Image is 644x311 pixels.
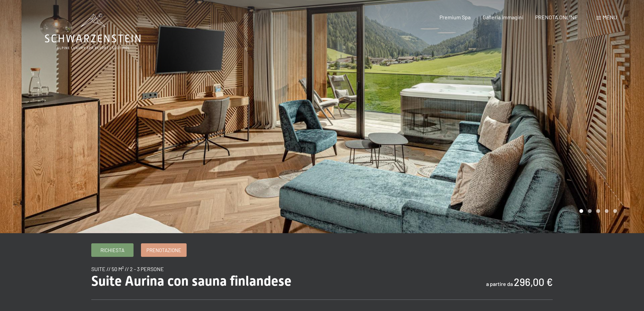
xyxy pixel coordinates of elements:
[141,244,186,257] a: Prenotazione
[603,14,617,20] span: Menu
[91,273,291,289] span: Suite Aurina con sauna finlandese
[514,276,553,288] b: 296,00 €
[92,244,133,257] a: Richiesta
[486,281,513,287] span: a partire da
[439,14,471,20] a: Premium Spa
[535,14,578,20] a: PRENOTA ONLINE
[91,266,164,272] span: suite // 50 m² // 2 - 3 persone
[146,247,181,254] span: Prenotazione
[100,247,124,254] span: Richiesta
[483,14,523,20] a: Galleria immagini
